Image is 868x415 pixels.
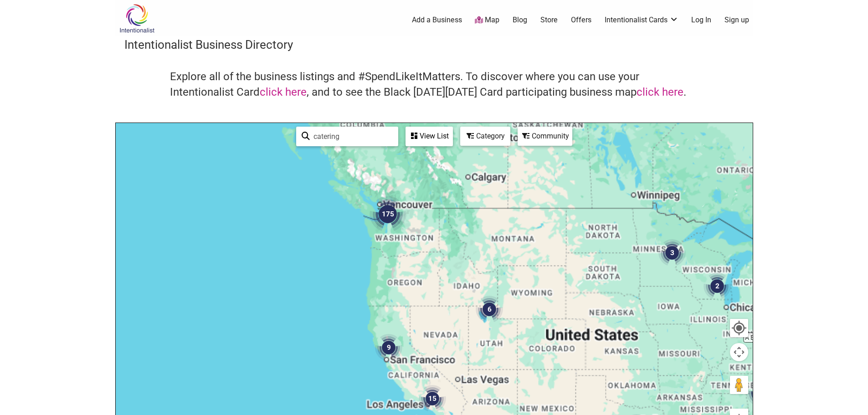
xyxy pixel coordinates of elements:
[310,128,393,145] input: Type to find and filter...
[518,127,572,146] div: Filter by Community
[170,69,699,100] h4: Explore all of the business listings and #SpendLikeItMatters. To discover where you can use your ...
[115,4,159,33] img: Intentionalist
[730,319,748,337] button: Your Location
[412,15,462,25] a: Add a Business
[406,128,452,145] div: View List
[730,343,748,361] button: Map camera controls
[637,86,683,98] a: click here
[419,385,446,412] div: 15
[540,15,558,25] a: Store
[658,239,686,266] div: 3
[375,334,402,361] div: 9
[460,127,510,146] div: Filter by category
[475,15,499,26] a: Map
[704,272,731,300] div: 2
[406,127,453,146] div: See a list of the visible businesses
[571,15,591,25] a: Offers
[124,36,744,53] h3: Intentionalist Business Directory
[519,128,571,145] div: Community
[724,15,749,25] a: Sign up
[461,128,509,145] div: Category
[296,127,398,146] div: Type to search and filter
[260,86,307,98] a: click here
[513,15,527,25] a: Blog
[691,15,711,25] a: Log In
[476,296,503,323] div: 6
[730,376,748,394] button: Drag Pegman onto the map to open Street View
[370,196,406,232] div: 175
[605,15,678,25] a: Intentionalist Cards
